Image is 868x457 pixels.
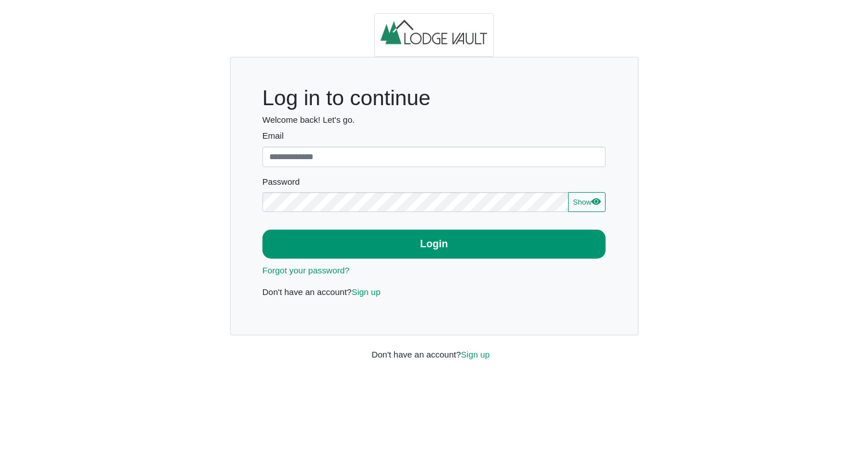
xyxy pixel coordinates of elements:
a: Forgot your password? [262,265,349,275]
legend: Password [262,176,606,192]
button: Login [262,230,606,259]
p: Don't have an account? [262,286,606,299]
svg: eye fill [591,197,600,206]
button: Showeye fill [568,192,606,213]
h6: Welcome back! Let's go. [262,115,606,125]
img: logo.2b93711c.jpg [374,13,494,57]
h1: Log in to continue [262,85,606,111]
label: Email [262,130,606,143]
div: Don't have an account? [363,335,505,361]
b: Login [420,238,448,250]
a: Sign up [461,350,490,359]
a: Sign up [352,287,381,297]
